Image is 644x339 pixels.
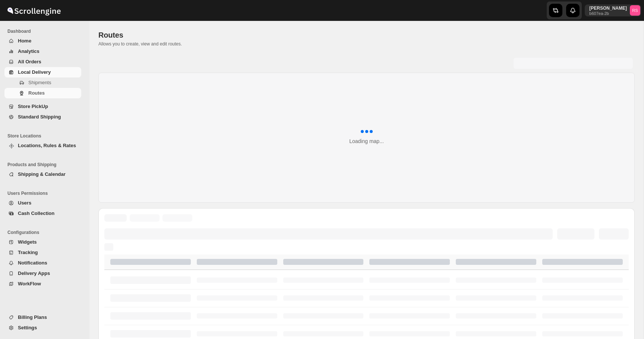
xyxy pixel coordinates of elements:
span: Dashboard [7,28,84,34]
span: Shipments [28,80,51,85]
span: Home [18,38,31,44]
span: Analytics [18,48,40,54]
span: Users Permissions [7,190,84,196]
button: Shipments [4,77,81,88]
button: Locations, Rules & Rates [4,140,81,151]
span: Widgets [18,239,37,245]
button: Routes [4,88,81,98]
span: Settings [18,325,37,330]
button: Settings [4,323,81,333]
span: Routes [98,31,123,39]
button: User menu [585,4,641,16]
span: Local Delivery [18,69,51,75]
span: Configurations [7,229,84,235]
button: WorkFlow [4,279,81,289]
div: Loading map... [349,137,384,145]
button: Tracking [4,247,81,258]
p: Allows you to create, view and edit routes. [98,41,635,47]
img: ScrollEngine [6,1,62,20]
span: WorkFlow [18,281,41,286]
span: Store Locations [7,133,84,139]
p: b607ea-2b [589,11,627,16]
span: Cash Collection [18,210,54,216]
span: All Orders [18,59,41,64]
button: Cash Collection [4,208,81,219]
button: Analytics [4,46,81,57]
button: Widgets [4,237,81,247]
span: Routes [28,90,45,96]
button: Home [4,36,81,46]
text: RS [632,8,638,13]
button: Billing Plans [4,312,81,323]
span: Standard Shipping [18,114,61,120]
span: Products and Shipping [7,162,84,168]
span: Users [18,200,31,206]
span: Store PickUp [18,104,48,109]
span: Romil Seth [630,5,640,16]
span: Locations, Rules & Rates [18,143,76,148]
button: Users [4,198,81,208]
span: Shipping & Calendar [18,171,66,177]
span: Delivery Apps [18,270,50,276]
p: [PERSON_NAME] [589,5,627,11]
span: Tracking [18,250,38,255]
span: Notifications [18,260,47,266]
button: Notifications [4,258,81,268]
button: Shipping & Calendar [4,169,81,180]
span: Billing Plans [18,314,47,320]
button: Delivery Apps [4,268,81,279]
button: All Orders [4,57,81,67]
